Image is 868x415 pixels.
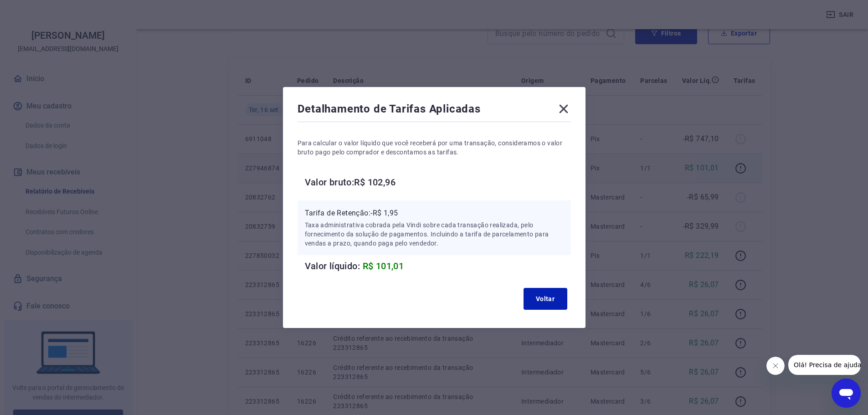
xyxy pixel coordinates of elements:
[5,6,77,14] span: Olá! Precisa de ajuda?
[305,208,564,219] p: Tarifa de Retenção: -R$ 1,95
[788,355,861,375] iframe: Mensagem da empresa
[298,138,571,157] p: Para calcular o valor líquido que você receberá por uma transação, consideramos o valor bruto pag...
[832,379,861,408] iframe: Botão para abrir a janela de mensagens
[766,357,785,375] iframe: Fechar mensagem
[305,175,571,190] h6: Valor bruto: R$ 102,96
[305,220,564,248] p: Taxa administrativa cobrada pela Vindi sobre cada transação realizada, pelo fornecimento da soluç...
[305,259,571,273] h6: Valor líquido:
[298,102,571,120] div: Detalhamento de Tarifas Aplicadas
[363,261,404,272] span: R$ 101,01
[524,288,567,310] button: Voltar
